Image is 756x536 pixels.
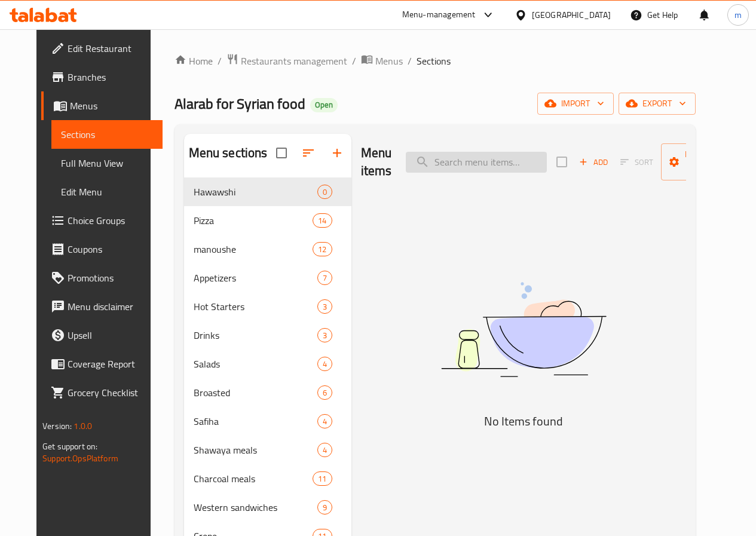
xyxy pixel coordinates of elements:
div: items [313,213,332,228]
span: Alarab for Syrian food [175,90,305,117]
span: Salads [194,357,317,371]
input: search [406,152,547,173]
span: Restaurants management [241,54,347,68]
span: 4 [318,416,332,427]
a: Upsell [41,321,163,350]
a: Choice Groups [41,206,163,235]
div: Broasted6 [184,378,351,407]
span: Sections [417,54,451,68]
div: Pizza14 [184,206,351,235]
span: Sections [61,127,153,142]
span: Menu disclaimer [68,299,153,314]
span: Branches [68,70,153,84]
a: Full Menu View [51,149,163,177]
span: Grocery Checklist [68,385,153,400]
div: items [313,471,332,486]
span: Open [310,100,338,110]
div: Drinks3 [184,321,351,350]
span: Menus [70,99,153,113]
span: Hot Starters [194,299,317,314]
span: Menus [375,54,403,68]
span: Get support on: [42,439,97,454]
span: m [734,8,742,22]
span: Select section first [613,153,661,171]
div: items [313,242,332,256]
a: Grocery Checklist [41,378,163,407]
span: export [628,96,686,111]
div: Menu-management [402,8,476,22]
span: Edit Menu [61,185,153,199]
button: import [537,93,614,115]
span: 6 [318,387,332,399]
li: / [352,54,356,68]
span: import [547,96,604,111]
div: Safiha4 [184,407,351,436]
span: 12 [313,244,331,255]
span: Add [577,155,610,169]
div: Hot Starters3 [184,292,351,321]
span: Coupons [68,242,153,256]
a: Sections [51,120,163,149]
a: Coupons [41,235,163,264]
div: manoushe [194,242,313,256]
span: 0 [318,186,332,198]
span: Broasted [194,385,317,400]
div: items [317,328,332,342]
span: Manage items [671,147,731,177]
span: Coverage Report [68,357,153,371]
span: Pizza [194,213,313,228]
a: Branches [41,63,163,91]
a: Menu disclaimer [41,292,163,321]
span: 9 [318,502,332,513]
a: Menus [361,53,403,69]
span: Select all sections [269,140,294,166]
h5: No Items found [374,412,673,431]
a: Edit Restaurant [41,34,163,63]
a: Edit Menu [51,177,163,206]
span: Edit Restaurant [68,41,153,56]
li: / [218,54,222,68]
span: Version: [42,418,72,434]
div: Shawaya meals4 [184,436,351,464]
span: 4 [318,445,332,456]
span: Appetizers [194,271,317,285]
div: [GEOGRAPHIC_DATA] [532,8,611,22]
div: items [317,357,332,371]
span: 3 [318,301,332,313]
span: Safiha [194,414,317,428]
li: / [408,54,412,68]
img: dish.svg [374,250,673,409]
div: Hawawshi0 [184,177,351,206]
button: Manage items [661,143,741,180]
div: items [317,385,332,400]
button: export [619,93,696,115]
div: items [317,299,332,314]
div: items [317,185,332,199]
span: Choice Groups [68,213,153,228]
span: 4 [318,359,332,370]
div: Drinks [194,328,317,342]
button: Add [574,153,613,171]
div: Hawawshi [194,185,317,199]
span: Sort sections [294,139,323,167]
a: Support.OpsPlatform [42,451,118,466]
div: Open [310,98,338,112]
span: 3 [318,330,332,341]
span: Western sandwiches [194,500,317,514]
div: items [317,414,332,428]
div: Western sandwiches9 [184,493,351,522]
a: Restaurants management [227,53,347,69]
span: 11 [313,473,331,485]
span: 14 [313,215,331,226]
h2: Menu items [361,144,392,180]
span: 7 [318,272,332,284]
nav: breadcrumb [175,53,696,69]
a: Promotions [41,264,163,292]
h2: Menu sections [189,144,268,162]
span: Charcoal meals [194,471,313,486]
